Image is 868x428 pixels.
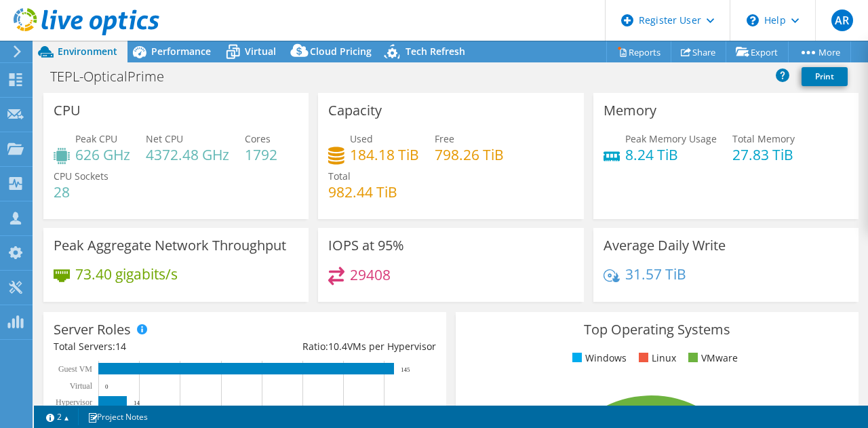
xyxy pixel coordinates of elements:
span: Peak CPU [75,132,117,145]
h4: 73.40 gigabits/s [75,267,178,281]
h4: 798.26 TiB [435,147,504,162]
span: 14 [115,340,126,353]
text: Virtual [70,381,93,391]
h3: Top Operating Systems [466,322,848,337]
span: Total [328,170,351,182]
li: VMware [685,351,738,366]
li: Windows [569,351,627,366]
h4: 27.83 TiB [732,147,795,162]
span: Peak Memory Usage [625,132,717,145]
a: 2 [37,408,79,425]
a: More [788,41,851,62]
text: 14 [134,400,140,406]
h4: 31.57 TiB [625,267,686,281]
span: AR [831,9,853,31]
a: Export [726,41,789,62]
h1: TEPL-OpticalPrime [44,69,185,84]
h3: IOPS at 95% [328,238,404,253]
div: Ratio: VMs per Hypervisor [245,339,436,354]
h3: Average Daily Write [604,238,726,253]
h3: Peak Aggregate Network Throughput [54,238,286,253]
span: Cloud Pricing [310,45,372,58]
h3: Memory [604,103,656,118]
span: Virtual [245,45,276,58]
text: Hypervisor [56,397,92,407]
span: 10.4 [328,340,347,353]
span: Tech Refresh [406,45,465,58]
a: Project Notes [78,408,157,425]
h4: 1792 [245,147,277,162]
h4: 8.24 TiB [625,147,717,162]
span: Used [350,132,373,145]
span: Cores [245,132,271,145]
text: Guest VM [58,364,92,374]
h4: 982.44 TiB [328,184,397,199]
a: Reports [606,41,671,62]
span: Environment [58,45,117,58]
h4: 184.18 TiB [350,147,419,162]
h3: CPU [54,103,81,118]
span: Net CPU [146,132,183,145]
svg: \n [747,14,759,26]
a: Print [802,67,848,86]
span: Free [435,132,454,145]
h3: Capacity [328,103,382,118]
div: Total Servers: [54,339,245,354]
text: 145 [401,366,410,373]
a: Share [671,41,726,62]
span: CPU Sockets [54,170,108,182]
h4: 29408 [350,267,391,282]
span: Performance [151,45,211,58]
h3: Server Roles [54,322,131,337]
h4: 4372.48 GHz [146,147,229,162]
li: Linux [635,351,676,366]
text: 0 [105,383,108,390]
span: Total Memory [732,132,795,145]
h4: 28 [54,184,108,199]
h4: 626 GHz [75,147,130,162]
